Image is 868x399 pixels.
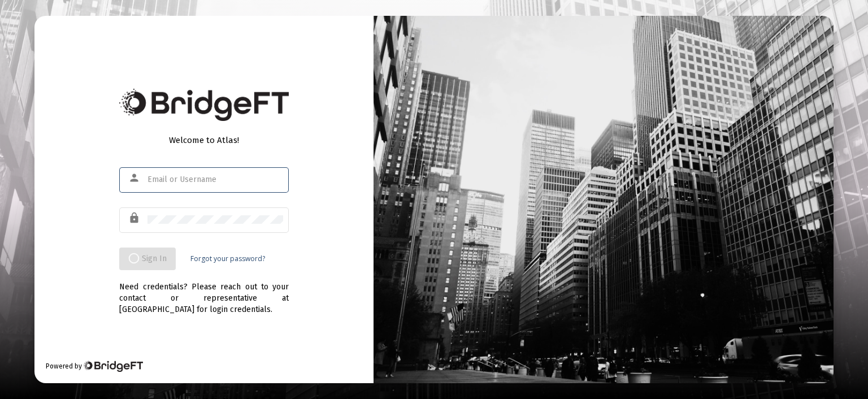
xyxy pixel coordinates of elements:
button: Sign In [119,248,176,270]
span: Sign In [128,254,167,263]
mat-icon: person [128,171,142,185]
div: Welcome to Atlas! [119,135,289,146]
div: Powered by [46,361,142,372]
div: Need credentials? Please reach out to your contact or representative at [GEOGRAPHIC_DATA] for log... [119,270,289,315]
mat-icon: lock [128,211,142,225]
img: Bridge Financial Technology Logo [119,89,289,121]
input: Email or Username [147,175,283,184]
img: Bridge Financial Technology Logo [83,361,142,372]
a: Forgot your password? [190,253,265,264]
